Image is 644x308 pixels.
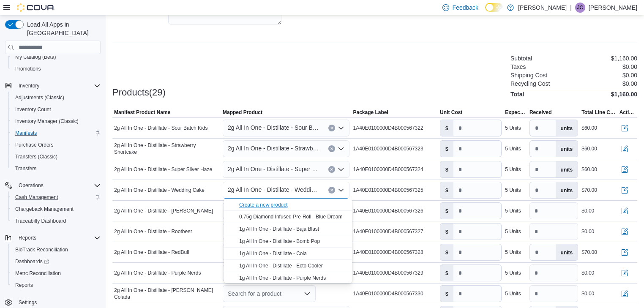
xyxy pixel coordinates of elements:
span: Chargeback Management [15,206,74,213]
h4: $1,160.00 [611,91,637,98]
div: $70.00 [581,249,597,256]
label: $ [440,141,453,157]
button: Promotions [8,63,104,75]
button: Open list of options [304,290,311,297]
a: Manifests [12,128,40,138]
span: 2g All In One - Distillate - Super Silver Haze [114,166,212,173]
a: BioTrack Reconciliation [12,245,71,255]
span: My Catalog (Beta) [15,54,56,60]
span: Dashboards [12,256,101,267]
div: $60.00 [581,125,597,131]
span: Manifests [12,128,101,138]
button: 1g All In One - Distillate - Purple Nerds [224,272,352,284]
div: $0.00 [581,207,594,214]
h6: Shipping Cost [510,72,547,79]
span: Operations [15,180,101,191]
button: Create a new product [224,199,352,211]
span: Transfers [12,164,101,174]
span: 2g All In One - Distillate - Wedding Cake [228,185,320,195]
span: 1g All In One - Distillate - Baja Blast [239,226,319,232]
p: $0.00 [622,72,637,79]
label: units [556,161,578,177]
button: Operations [2,180,104,191]
button: My Catalog (Beta) [8,51,104,63]
h6: Taxes [510,63,526,70]
span: 1A40E0100000D4B000567323 [353,145,423,152]
label: $ [440,161,453,177]
span: 2g All In One - Distillate - RedBull [114,249,189,256]
span: Manifest Product Name [114,109,170,116]
a: Adjustments (Classic) [12,93,68,103]
a: Promotions [12,64,44,74]
span: Transfers (Classic) [12,152,101,162]
input: Dark Mode [485,3,503,12]
div: Jasmine Craig [575,3,585,13]
button: Create a new product [239,202,288,208]
span: 1g All In One - Distillate - Bomb Pop [239,238,320,244]
button: BioTrack Reconciliation [8,244,104,256]
span: Cash Management [15,194,58,201]
span: Inventory Manager (Classic) [15,118,79,125]
button: Clear input [328,166,335,173]
button: Traceabilty Dashboard [8,215,104,227]
span: 2g All In One - Distillate - Strawberry Shortcake [228,143,320,153]
span: 2g All In One - Distillate - Super Silver Haze [228,164,320,174]
a: Dashboards [12,256,52,267]
label: units [556,141,578,157]
a: Cash Management [12,192,61,202]
div: 5 Units [505,145,521,152]
span: BioTrack Reconciliation [15,246,68,253]
span: Adjustments (Classic) [12,93,101,103]
div: $0.00 [581,270,594,276]
p: [PERSON_NAME] [518,3,567,13]
p: $0.00 [622,63,637,70]
div: 5 Units [505,125,521,131]
img: Cova [17,3,55,12]
button: 1g All In One - Distillate - Ecto Cooler [224,260,352,272]
span: 1g All In One - Distillate - Purple Nerds [239,275,326,281]
span: Purchase Orders [15,142,54,148]
span: 2g All In One - Distillate - Strawberry Shortcake [114,142,219,155]
span: 2g All In One - Distillate - Wedding Cake [114,187,205,194]
a: Reports [12,280,36,290]
span: Metrc Reconciliation [12,268,101,278]
span: 1g All In One - Distillate - Cola [239,251,307,256]
a: My Catalog (Beta) [12,52,60,62]
button: Close list of options [338,187,344,194]
span: Transfers [15,165,36,172]
span: Traceabilty Dashboard [15,218,66,224]
a: Metrc Reconciliation [12,268,64,278]
span: 2g All In One - Distillate - [PERSON_NAME] [114,207,213,214]
span: Settings [19,299,37,306]
button: Manifests [8,127,104,139]
span: 1A40E0100000D4B000567324 [353,166,423,173]
button: Reports [2,232,104,244]
span: Total Line Cost [581,109,616,116]
p: $1,160.00 [611,55,637,62]
div: $0.00 [581,290,594,297]
span: 1A40E0100000D4B000567328 [353,249,423,256]
label: $ [440,224,453,240]
h6: Subtotal [510,55,532,62]
div: 5 Units [505,228,521,235]
button: Reports [15,233,40,243]
label: units [556,120,578,136]
button: Purchase Orders [8,139,104,151]
span: Inventory Manager (Classic) [12,116,101,126]
span: 2g All In One - Distillate - Rootbeer [114,228,192,235]
label: $ [440,265,453,281]
span: Received [529,109,552,116]
button: Open list of options [338,125,344,131]
button: Inventory Manager (Classic) [8,115,104,127]
span: JC [577,3,584,13]
h3: Products(29) [112,87,166,98]
span: 2g All In One - Distillate - Sour Batch Kids [114,125,207,131]
span: 2g All In One - Distillate - Sour Batch Kids [228,123,320,133]
label: $ [440,286,453,302]
span: Inventory Count [15,106,51,113]
span: Mapped Product [223,109,262,116]
span: Inventory Count [12,104,101,114]
button: Clear input [328,187,335,194]
span: Metrc Reconciliation [15,270,61,277]
a: Settings [15,297,40,308]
